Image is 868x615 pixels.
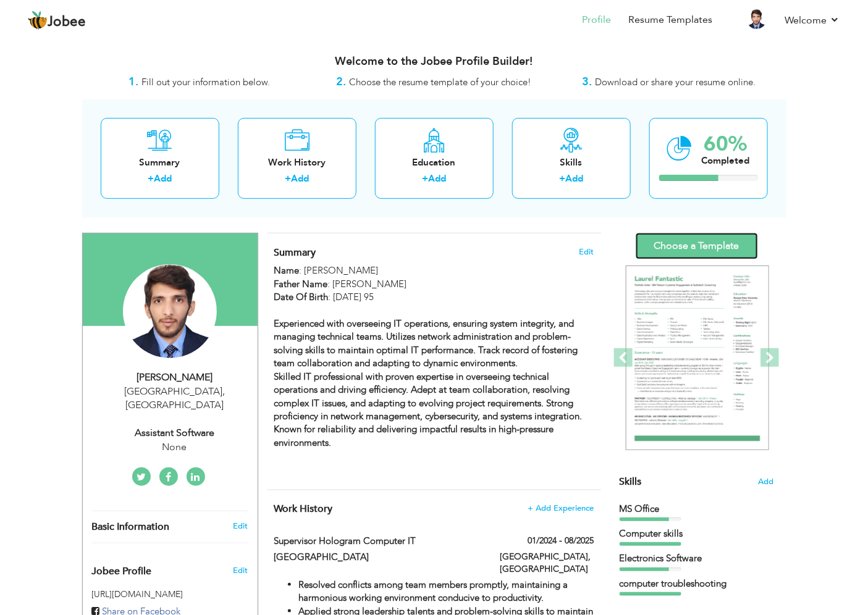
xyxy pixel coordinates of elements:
span: , [222,385,225,398]
div: Assistant Software [92,426,258,440]
label: + [559,172,565,185]
label: + [148,172,154,185]
div: computer troubleshooting [620,577,774,590]
strong: Name [302,278,327,290]
span: Basic Information [92,522,170,533]
img: Hassaan Ahmad [123,264,217,358]
span: Edit [579,248,594,256]
label: [GEOGRAPHIC_DATA], [GEOGRAPHIC_DATA] [500,551,594,575]
strong: Father [274,278,300,290]
h3: Welcome to the Jobee Profile Builder! [82,56,786,68]
label: Supervisor Hologram Computer IT [274,535,481,548]
strong: Of [296,291,306,303]
label: + [285,172,291,185]
a: Add [565,172,583,185]
div: Work History [248,156,347,169]
div: None [92,440,258,454]
h4: Adding a summary is a quick and easy way to highlight your experience and interests. [274,246,594,259]
div: Summary [111,156,209,169]
div: MS Office [620,503,774,516]
a: Choose a Template [636,233,758,259]
label: + [422,172,428,185]
div: Electronics Software [620,552,774,565]
strong: Birth [309,291,328,303]
a: Jobee [28,10,86,30]
a: Welcome [785,13,840,28]
a: Add [428,172,446,185]
span: Work History [274,502,332,516]
strong: Date [274,291,293,303]
div: Computer skills [620,527,774,540]
div: Enhance your career by creating a custom URL for your Jobee public profile. [83,553,258,584]
strong: Name [274,264,299,277]
div: [PERSON_NAME] [92,370,258,385]
strong: 3. [582,74,592,90]
span: Add [759,476,774,488]
h4: This helps to show the companies you have worked for. [274,503,594,515]
strong: 2. [337,74,347,90]
div: 60% [702,134,750,154]
strong: 1. [129,74,138,90]
img: Profile Img [747,9,767,29]
h5: [URL][DOMAIN_NAME] [92,590,248,599]
span: Summary [274,246,316,259]
strong: Experienced with overseeing IT operations, ensuring system integrity, and managing technical team... [274,317,582,449]
div: Skills [522,156,621,169]
a: Resume Templates [628,13,712,27]
span: Edit [233,565,248,576]
a: Profile [582,13,611,27]
strong: Resolved conflicts among team members promptly, maintaining a harmonious working environment cond... [298,579,568,604]
span: Choose the resume template of your choice! [350,76,532,88]
a: Edit [233,521,248,532]
div: Completed [702,154,750,167]
a: Add [291,172,309,185]
a: Add [154,172,172,185]
label: [GEOGRAPHIC_DATA] [274,551,481,564]
img: jobee.io [28,10,48,30]
span: Fill out your information below. [141,76,270,88]
label: 01/2024 - 08/2025 [528,535,594,547]
div: : [PERSON_NAME] : [PERSON_NAME] : [DATE] 95 [274,264,594,476]
span: + Add Experience [528,504,594,512]
span: Skills [620,475,642,488]
span: Jobee [48,15,86,29]
span: Download or share your resume online. [595,76,756,88]
div: Education [385,156,484,169]
div: [GEOGRAPHIC_DATA] [GEOGRAPHIC_DATA] [92,385,258,413]
span: Jobee Profile [92,566,152,577]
